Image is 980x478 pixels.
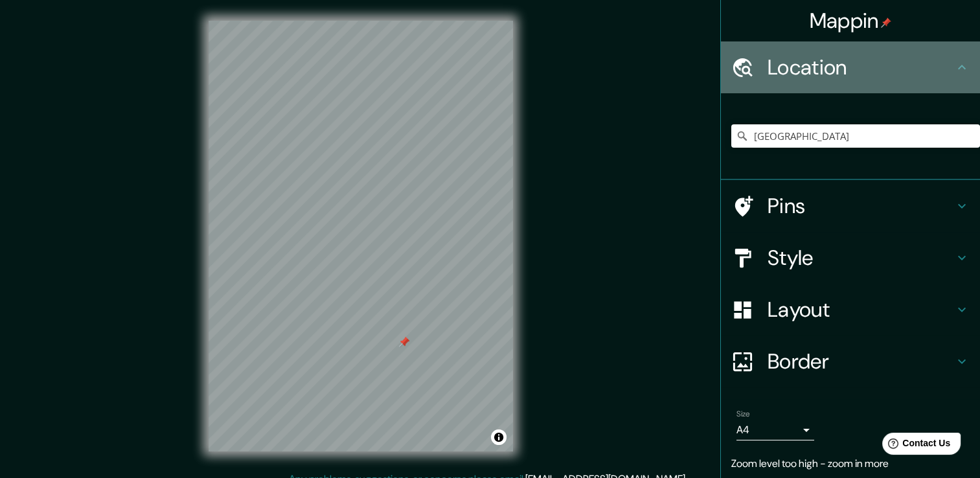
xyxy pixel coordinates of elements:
input: Pick your city or area [731,124,980,148]
div: Style [721,232,980,284]
p: Zoom level too high - zoom in more [731,456,970,472]
div: Layout [721,284,980,336]
h4: Style [768,245,954,271]
label: Size [736,409,750,420]
img: pin-icon.png [881,17,891,28]
h4: Pins [768,193,954,219]
div: Location [721,41,980,93]
h4: Mappin [810,8,892,34]
div: Border [721,336,980,387]
div: Pins [721,180,980,232]
canvas: Map [209,21,513,451]
button: Toggle attribution [491,429,507,445]
h4: Layout [768,297,954,323]
div: A4 [736,420,814,440]
iframe: Help widget launcher [865,427,966,464]
h4: Border [768,348,954,374]
h4: Location [768,54,954,80]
